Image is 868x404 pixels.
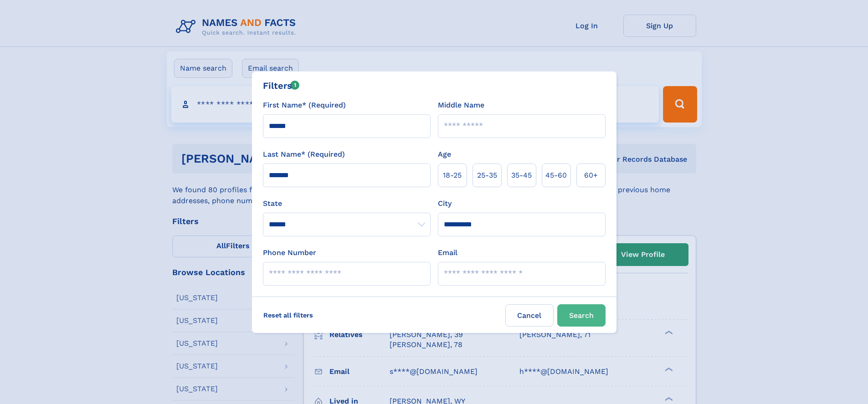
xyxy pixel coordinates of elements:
[263,100,346,111] label: First Name* (Required)
[438,100,484,111] label: Middle Name
[477,170,497,181] span: 25‑35
[263,198,431,209] label: State
[438,198,452,209] label: City
[511,170,532,181] span: 35‑45
[263,247,316,258] label: Phone Number
[263,149,345,160] label: Last Name* (Required)
[584,170,598,181] span: 60+
[443,170,462,181] span: 18‑25
[438,149,451,160] label: Age
[438,247,457,258] label: Email
[257,304,319,326] label: Reset all filters
[557,304,606,327] button: Search
[263,79,300,92] div: Filters
[545,170,567,181] span: 45‑60
[505,304,554,327] label: Cancel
